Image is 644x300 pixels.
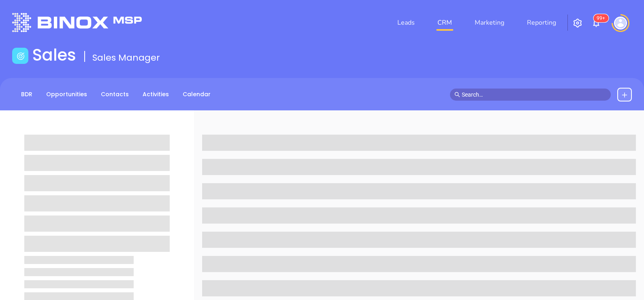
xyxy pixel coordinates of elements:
sup: 100 [593,14,608,22]
img: iconNotification [591,18,601,28]
a: Leads [394,15,418,31]
a: Reporting [524,15,559,31]
img: user [614,17,627,30]
a: BDR [16,88,37,101]
span: Sales Manager [92,51,160,64]
input: Search… [462,90,607,99]
a: Contacts [96,88,134,101]
img: iconSetting [573,18,582,28]
img: logo [12,13,142,32]
a: Calendar [178,88,215,101]
a: CRM [434,15,455,31]
h1: Sales [32,45,76,65]
span: search [454,92,460,97]
a: Activities [138,88,174,101]
a: Marketing [471,15,508,31]
a: Opportunities [41,88,92,101]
